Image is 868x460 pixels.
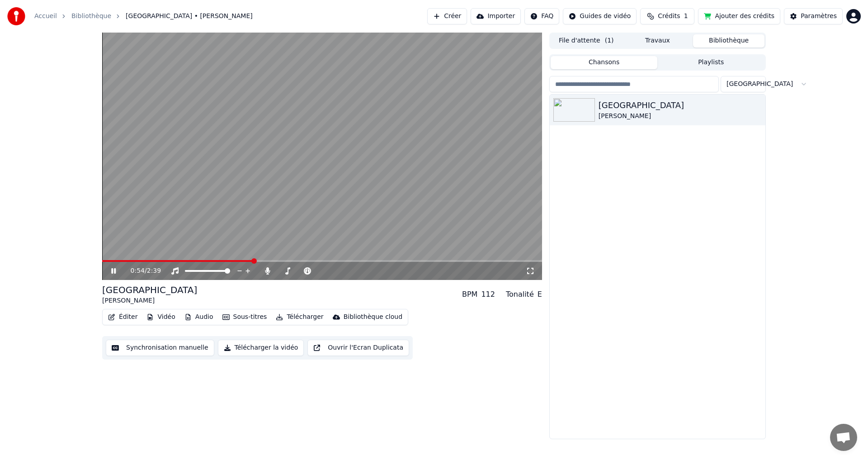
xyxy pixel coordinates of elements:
a: Accueil [34,12,57,21]
div: E [538,289,542,300]
button: Télécharger [272,311,327,323]
div: [PERSON_NAME] [599,112,762,121]
span: 1 [684,12,688,21]
div: Paramètres [801,12,837,21]
div: [PERSON_NAME] [102,296,197,305]
button: Ajouter des crédits [698,8,780,24]
button: Bibliothèque [693,34,764,47]
button: Playlists [657,56,764,69]
button: Créer [427,8,467,24]
button: Crédits1 [640,8,694,24]
span: ( 1 ) [605,36,614,45]
button: Guides de vidéo [563,8,637,24]
div: [GEOGRAPHIC_DATA] [599,99,762,112]
div: Bibliothèque cloud [344,313,402,322]
div: 112 [481,289,495,300]
button: Vidéo [143,311,179,323]
div: Ouvrir le chat [830,424,857,451]
img: youka [7,7,25,25]
button: FAQ [524,8,559,24]
a: Bibliothèque [71,12,111,21]
button: Audio [181,311,217,323]
span: 0:54 [131,266,145,275]
button: Sous-titres [219,311,271,323]
div: Tonalité [506,289,534,300]
span: Crédits [658,12,680,21]
button: Paramètres [784,8,843,24]
button: Chansons [551,56,658,69]
div: BPM [462,289,477,300]
span: [GEOGRAPHIC_DATA] • [PERSON_NAME] [126,12,253,21]
div: [GEOGRAPHIC_DATA] [102,284,197,296]
nav: breadcrumb [34,12,253,21]
button: Télécharger la vidéo [218,340,304,356]
button: Travaux [622,34,693,47]
button: Synchronisation manuelle [106,340,214,356]
div: / [131,266,152,275]
button: Importer [471,8,521,24]
button: File d'attente [551,34,622,47]
span: 2:39 [147,266,161,275]
span: [GEOGRAPHIC_DATA] [726,80,793,89]
button: Ouvrir l'Ecran Duplicata [307,340,409,356]
button: Éditer [104,311,141,323]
